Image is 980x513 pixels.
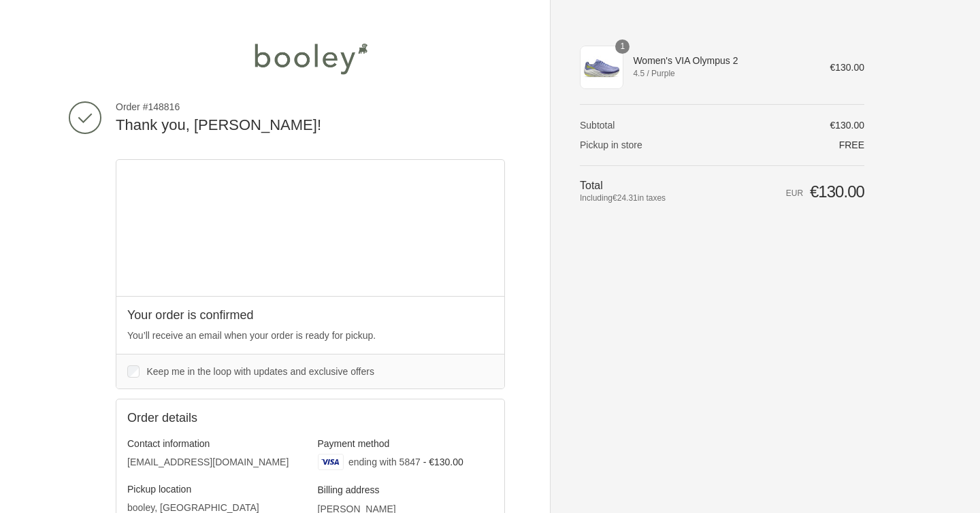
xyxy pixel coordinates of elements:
p: You’ll receive an email when your order is ready for pickup. [127,329,493,343]
h2: Your order is confirmed [127,308,493,323]
bdo: [EMAIL_ADDRESS][DOMAIN_NAME] [127,457,289,467]
span: 4.5 / Purple [633,67,811,80]
h3: Payment method [318,437,494,450]
span: Including in taxes [580,192,717,204]
span: ending with 5847 [348,457,421,467]
h2: Thank you, [PERSON_NAME]! [116,116,505,135]
span: €130.00 [830,120,864,131]
h3: Pickup location [127,483,304,495]
span: Keep me in the loop with updates and exclusive offers [147,366,374,377]
img: Altra Women's VIA Olympus 2 Purple - Booley Galway [580,46,623,89]
h2: Order details [127,410,310,426]
img: Booley [248,38,372,79]
span: Order #148816 [116,101,505,113]
span: €24.31 [612,193,638,203]
iframe: Google map displaying pin point of shipping address: Booley, Galway [116,160,505,296]
span: EUR [786,188,803,198]
th: Subtotal [580,119,717,131]
span: Women's VIA Olympus 2 [633,54,811,67]
span: €130.00 [810,182,864,201]
span: Pickup in store [580,139,642,150]
span: - €130.00 [423,457,463,467]
h3: Billing address [318,484,494,496]
span: Free [839,139,864,150]
span: 1 [615,39,630,54]
span: Total [580,180,603,191]
h3: Contact information [127,437,304,450]
span: €130.00 [830,62,864,73]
